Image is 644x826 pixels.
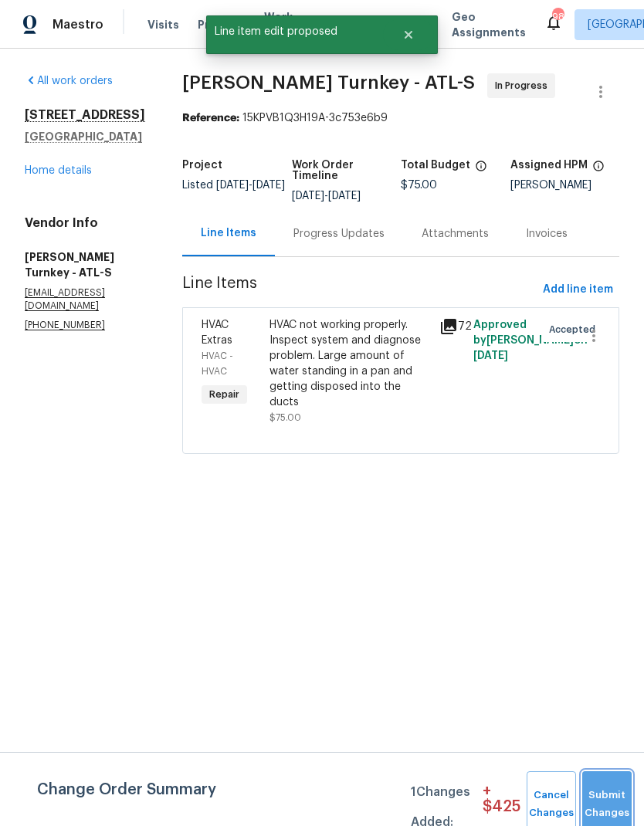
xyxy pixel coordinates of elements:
span: Repair [203,387,246,402]
div: Line Items [201,225,256,241]
span: [DATE] [292,191,324,201]
span: Approved by [PERSON_NAME] on [473,320,588,361]
span: Maestro [53,17,103,32]
div: 72 [439,317,464,336]
span: Line Items [182,276,537,304]
a: Home details [25,165,92,176]
span: - [216,180,285,191]
span: Accepted [549,322,602,337]
div: 15KPVB1Q3H19A-3c753e6b9 [182,110,619,126]
span: Work Orders [264,9,303,40]
div: HVAC not working properly. Inspect system and diagnose problem. Large amount of water standing in... [269,317,430,410]
span: In Progress [495,78,554,93]
span: [DATE] [216,180,249,191]
span: Geo Assignments [452,9,526,40]
span: Add line item [543,280,613,300]
button: Close [383,19,434,50]
span: Visits [147,17,179,32]
div: [PERSON_NAME] [510,180,620,191]
h5: Total Budget [401,160,470,171]
div: Attachments [422,226,489,242]
button: Add line item [537,276,619,304]
div: Invoices [526,226,568,242]
span: The hpm assigned to this work order. [592,160,605,180]
span: Listed [182,180,285,191]
h4: Vendor Info [25,215,145,231]
span: [DATE] [473,350,508,361]
span: Projects [198,17,246,32]
b: Reference: [182,113,239,124]
h5: Assigned HPM [510,160,588,171]
div: 98 [552,9,563,25]
h5: Work Order Timeline [292,160,402,181]
h5: [PERSON_NAME] Turnkey - ATL-S [25,249,145,280]
span: Line item edit proposed [206,15,383,48]
span: HVAC - HVAC [202,351,233,376]
h5: Project [182,160,222,171]
span: [DATE] [328,191,361,201]
span: - [292,191,361,201]
span: $75.00 [401,180,437,191]
span: [PERSON_NAME] Turnkey - ATL-S [182,73,475,92]
span: The total cost of line items that have been proposed by Opendoor. This sum includes line items th... [475,160,487,180]
a: All work orders [25,76,113,86]
span: [DATE] [253,180,285,191]
span: HVAC Extras [202,320,232,346]
div: Progress Updates [293,226,385,242]
span: $75.00 [269,413,301,422]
